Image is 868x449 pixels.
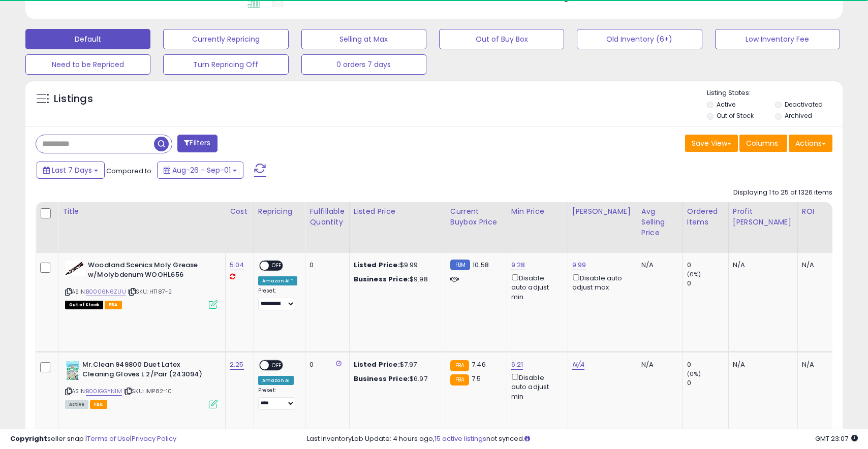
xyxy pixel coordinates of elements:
a: B00IGGYN1M [86,387,122,396]
span: 7.46 [472,360,486,369]
div: 0 [309,360,341,369]
button: Save View [685,135,738,152]
label: Deactivated [785,100,823,109]
div: N/A [641,261,675,270]
a: 2.25 [230,360,244,370]
div: N/A [733,261,790,270]
label: Out of Stock [717,111,754,120]
button: Out of Buy Box [439,29,564,49]
img: 4183OwXQt+L._SL40_.jpg [65,261,85,276]
small: FBM [450,260,470,270]
span: FBA [90,400,107,409]
div: Preset: [258,387,298,410]
button: Currently Repricing [163,29,288,49]
button: Need to be Repriced [25,54,150,75]
div: Cost [230,206,250,217]
span: Aug-26 - Sep-01 [172,165,231,175]
small: FBA [450,360,469,371]
div: ROI [802,206,839,217]
a: 9.28 [511,260,525,270]
label: Active [717,100,735,109]
div: 0 [687,378,728,388]
div: 0 [309,261,341,270]
div: Amazon AI [258,376,294,385]
b: Business Price: [354,374,410,383]
div: seller snap | | [10,434,176,444]
span: FBA [105,301,122,309]
span: 2025-09-9 23:07 GMT [815,434,858,443]
div: N/A [802,360,835,369]
div: Repricing [258,206,301,217]
strong: Copyright [10,434,47,443]
button: Turn Repricing Off [163,54,288,75]
div: $9.99 [354,261,438,270]
p: Listing States: [707,88,843,98]
div: Disable auto adjust min [511,272,560,302]
div: $6.97 [354,374,438,383]
span: OFF [269,262,285,270]
div: Profit [PERSON_NAME] [733,206,793,228]
div: Disable auto adjust min [511,372,560,401]
div: 0 [687,261,728,270]
span: Compared to: [106,166,153,176]
div: ASIN: [65,261,218,308]
a: Terms of Use [87,434,130,443]
div: Displaying 1 to 25 of 1326 items [733,188,832,198]
button: Last 7 Days [37,162,105,179]
b: Mr.Clean 949800 Duet Latex Cleaning Gloves L 2/Pair (243094) [82,360,206,381]
span: Columns [746,138,778,148]
a: 5.04 [230,260,244,270]
div: ASIN: [65,360,218,407]
span: Last 7 Days [52,165,92,175]
div: 0 [687,279,728,288]
button: Columns [739,135,787,152]
span: All listings that are currently out of stock and unavailable for purchase on Amazon [65,301,103,309]
div: Avg Selling Price [641,206,678,238]
b: Business Price: [354,274,410,284]
b: Listed Price: [354,260,400,270]
span: | SKU: IMP82-10 [123,387,172,395]
button: Aug-26 - Sep-01 [157,162,243,179]
div: Current Buybox Price [450,206,503,228]
span: All listings currently available for purchase on Amazon [65,400,88,409]
label: Archived [785,111,812,120]
div: Last InventoryLab Update: 4 hours ago, not synced. [307,434,858,444]
div: $9.98 [354,275,438,284]
div: N/A [802,261,835,270]
button: Default [25,29,150,49]
b: Woodland Scenics Moly Grease w/Molybdenum WOOHL656 [88,261,211,282]
div: Fulfillable Quantity [309,206,345,228]
a: 6.21 [511,360,523,370]
div: N/A [641,360,675,369]
a: N/A [572,360,584,370]
div: $7.97 [354,360,438,369]
div: Min Price [511,206,564,217]
div: Amazon AI * [258,276,298,285]
button: Old Inventory (6+) [577,29,702,49]
div: [PERSON_NAME] [572,206,633,217]
span: | SKU: HT187-2 [128,287,172,296]
small: FBA [450,374,469,386]
button: Selling at Max [301,29,426,49]
a: 15 active listings [435,434,486,443]
div: 0 [687,360,728,369]
div: Ordered Items [687,206,724,228]
div: Preset: [258,287,298,310]
span: 10.58 [473,260,489,270]
h5: Listings [54,92,93,106]
span: 7.5 [472,374,481,383]
a: 9.99 [572,260,586,270]
span: OFF [269,361,285,370]
a: B0006N6ZUU [86,287,126,296]
small: (0%) [687,370,701,378]
a: Privacy Policy [132,434,176,443]
button: 0 orders 7 days [301,54,426,75]
div: Disable auto adjust max [572,272,629,292]
button: Actions [789,135,832,152]
img: 416-l0C6MhL._SL40_.jpg [65,360,80,380]
button: Filters [177,135,217,152]
div: Title [63,206,221,217]
div: N/A [733,360,790,369]
small: (0%) [687,270,701,278]
b: Listed Price: [354,360,400,369]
